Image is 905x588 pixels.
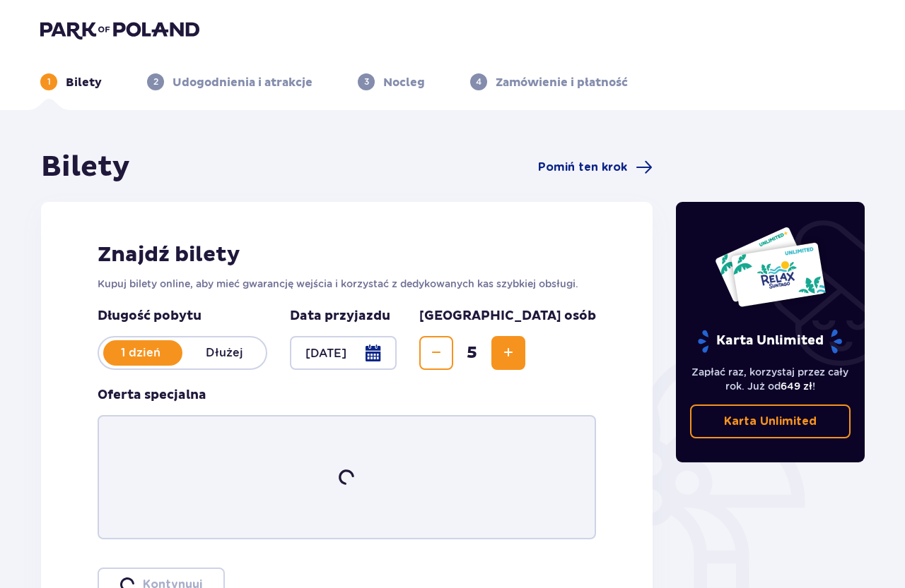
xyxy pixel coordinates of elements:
[99,345,182,361] p: 1 dzień
[290,308,390,325] p: Data przyjazdu
[383,75,425,90] p: Nocleg
[364,76,369,88] p: 3
[98,241,596,268] h2: Znajdź bilety
[690,365,851,393] p: Zapłać raz, korzystaj przez cały rok. Już od !
[419,336,453,370] button: Decrease
[153,76,158,88] p: 2
[491,336,525,370] button: Increase
[47,76,51,88] p: 1
[690,404,851,438] a: Karta Unlimited
[98,277,596,291] p: Kupuj bilety online, aby mieć gwarancję wejścia i korzystać z dedykowanych kas szybkiej obsługi.
[40,20,199,40] img: Park of Poland logo
[98,387,206,404] p: Oferta specjalna
[476,76,481,88] p: 4
[41,150,130,185] h1: Bilety
[538,159,653,176] a: Pomiń ten krok
[781,380,812,392] span: 649 zł
[66,75,102,90] p: Bilety
[419,308,596,325] p: [GEOGRAPHIC_DATA] osób
[98,308,267,325] p: Długość pobytu
[182,345,266,361] p: Dłużej
[696,329,843,354] p: Karta Unlimited
[496,75,628,90] p: Zamówienie i płatność
[334,465,358,489] img: loader
[173,75,313,90] p: Udogodnienia i atrakcje
[538,160,627,175] span: Pomiń ten krok
[724,414,817,429] p: Karta Unlimited
[456,342,489,364] span: 5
